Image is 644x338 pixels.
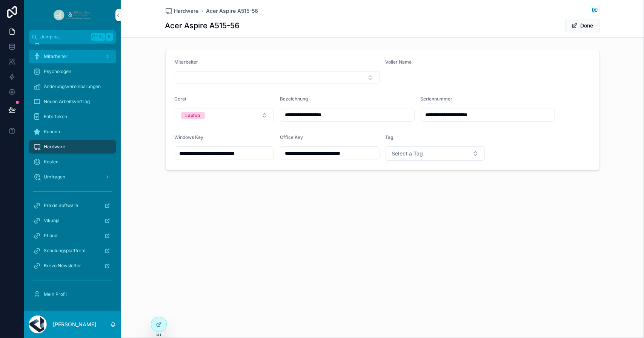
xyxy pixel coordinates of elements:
span: Mein Profil [44,291,67,297]
span: K [106,34,112,40]
a: Praxis Software [29,199,116,212]
button: Jump to...CtrlK [29,30,116,44]
span: Select a Tag [392,150,423,157]
span: Mitarbeiter [44,53,68,59]
a: Brevo Newsletter [29,259,116,273]
span: Seriennummer [421,96,453,102]
a: PLoud [29,229,116,242]
a: Schulungsplattform [29,244,116,257]
span: Umfragen [44,174,65,180]
span: PLoud [44,233,57,239]
button: Select Button [386,146,485,161]
span: Bezeichnung [280,96,308,102]
button: Done [565,19,600,32]
span: Hardware [174,7,199,15]
div: Laptop [186,112,200,119]
p: [PERSON_NAME] [53,321,96,328]
a: Mein Profil [29,288,116,301]
span: Praxis Software [44,202,78,209]
span: Kosten [44,159,58,165]
div: scrollable content [24,44,121,311]
span: Vikunja [44,218,60,224]
a: Mitarbeiter [29,50,116,63]
span: Tag [386,134,393,140]
span: Windows Key [175,134,204,140]
a: Psychologen [29,65,116,78]
span: Mitarbeiter [175,59,198,65]
a: Fobi Token [29,110,116,123]
a: Änderungsvereinbarungen [29,80,116,93]
button: Select Button [175,108,274,122]
span: Brevo Newsletter [44,263,81,269]
span: Jump to... [40,34,88,40]
a: Hardware [165,7,199,15]
span: Psychologen [44,69,71,75]
a: Kununu [29,125,116,139]
span: Hardware [44,144,65,150]
span: Neuen Arbeitsvertrag [44,99,90,105]
span: Voller Name [386,59,412,65]
span: Kununu [44,129,60,135]
span: Änderungsvereinbarungen [44,84,101,90]
a: Kosten [29,155,116,169]
a: Umfragen [29,170,116,184]
a: Acer Aspire A515-56 [206,7,258,15]
span: Gerät [175,96,187,102]
a: Vikunja [29,214,116,227]
span: Fobi Token [44,114,67,120]
img: App logo [52,9,92,21]
button: Select Button [175,71,380,84]
a: Hardware [29,140,116,154]
span: Office Key [280,134,303,140]
span: Schulungsplattform [44,248,86,254]
a: Neuen Arbeitsvertrag [29,95,116,108]
h1: Acer Aspire A515-56 [165,20,240,31]
span: Ctrl [91,33,105,41]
